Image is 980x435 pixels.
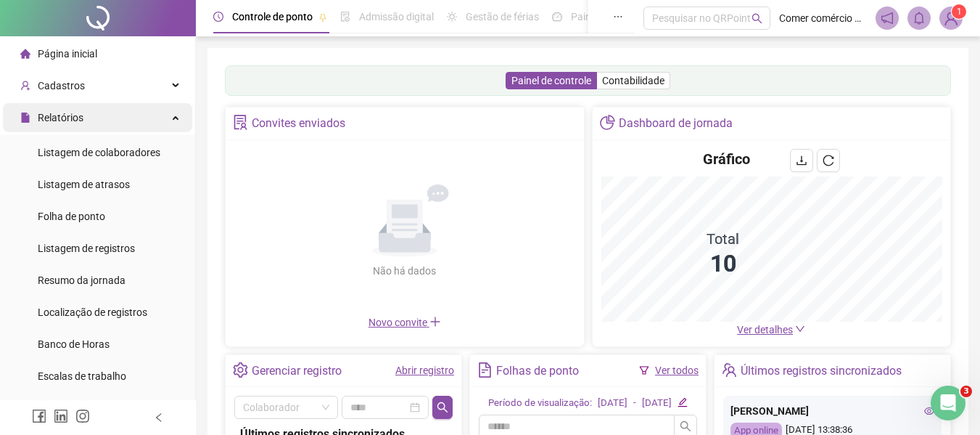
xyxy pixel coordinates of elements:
a: Ver todos [655,365,699,376]
span: bell [913,12,926,25]
div: Não há dados [338,263,472,279]
span: solution [233,115,248,130]
span: home [20,49,30,59]
span: Folha de ponto [38,211,105,222]
span: 1 [957,7,962,17]
span: notification [881,12,894,25]
div: Dashboard de jornada [619,111,733,136]
span: Ver detalhes [737,324,793,336]
span: filter [639,365,649,375]
span: Comer comércio de alimentos Ltda [779,10,867,26]
span: Contabilidade [602,75,664,86]
div: Folhas de ponto [496,359,579,383]
div: - [633,396,636,411]
a: Abrir registro [395,365,454,376]
div: Últimos registros sincronizados [741,359,902,383]
span: plus [429,316,441,328]
div: [PERSON_NAME] [730,403,934,419]
span: Admissão digital [359,11,434,23]
span: linkedin [54,409,68,423]
span: Listagem de atrasos [38,179,130,190]
span: Painel do DP [571,11,627,23]
div: [DATE] [598,396,627,411]
div: Gerenciar registro [252,359,342,383]
span: facebook [32,409,46,423]
span: Escalas de trabalho [38,370,126,382]
span: Controle de ponto [232,11,313,23]
img: 86646 [940,7,962,29]
div: Período de visualização: [488,396,592,411]
span: file [20,113,30,123]
span: down [795,324,805,334]
span: setting [233,362,248,378]
div: Convites enviados [252,111,345,136]
span: search [752,13,762,24]
span: download [796,155,807,166]
span: search [680,420,691,432]
span: Resumo da jornada [38,275,125,286]
span: instagram [75,409,90,423]
span: search [437,402,448,413]
iframe: Intercom live chat [931,386,965,420]
span: pushpin [318,13,327,22]
span: Novo convite [368,317,441,328]
span: team [722,362,737,378]
span: dashboard [552,12,562,22]
span: left [154,412,164,423]
span: ellipsis [613,12,623,22]
span: Página inicial [38,48,97,60]
span: Cadastros [38,80,85,92]
sup: Atualize o seu contato no menu Meus Dados [952,4,966,19]
div: [DATE] [642,396,672,411]
span: pie-chart [600,115,615,130]
span: Banco de Horas [38,338,110,350]
span: user-add [20,81,30,91]
span: file-text [477,362,493,378]
span: edit [678,397,687,407]
span: file-done [340,12,350,22]
span: eye [924,406,934,416]
span: 3 [960,386,972,397]
span: Relatórios [38,112,83,123]
span: Painel de controle [511,75,591,86]
span: Listagem de colaboradores [38,147,160,158]
span: sun [447,12,457,22]
a: Ver detalhes down [737,324,805,336]
h4: Gráfico [703,149,750,169]
span: clock-circle [213,12,223,22]
span: Gestão de férias [466,11,539,23]
span: reload [823,155,834,166]
span: Localização de registros [38,306,147,318]
span: Listagem de registros [38,243,135,254]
